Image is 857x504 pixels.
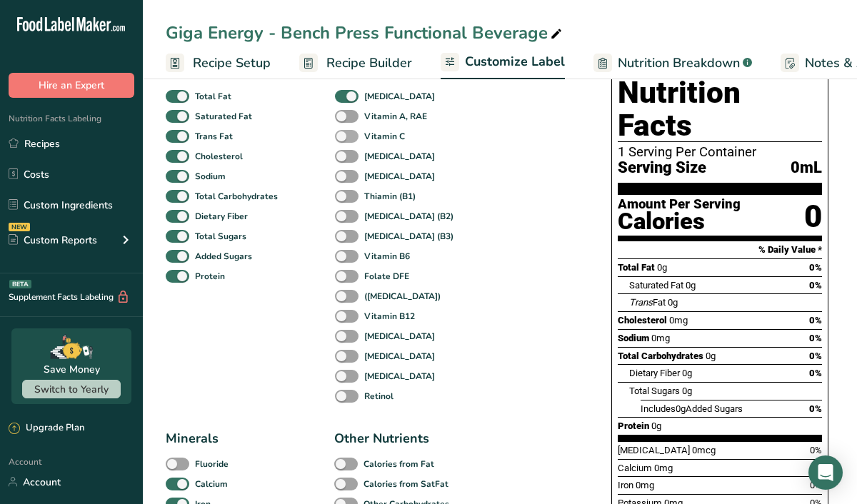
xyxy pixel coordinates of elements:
[809,262,822,273] span: 0%
[22,380,121,398] button: Switch to Yearly
[618,76,822,142] h1: Nutrition Facts
[364,110,427,123] b: Vitamin A, RAE
[364,130,405,143] b: Vitamin C
[668,297,678,308] span: 0g
[629,297,666,308] span: Fat
[195,270,225,283] b: Protein
[618,445,690,455] span: [MEDICAL_DATA]
[166,47,271,79] a: Recipe Setup
[299,47,412,79] a: Recipe Builder
[809,333,822,343] span: 0%
[618,480,633,490] span: Iron
[364,390,394,403] b: Retinol
[618,262,655,273] span: Total Fat
[618,145,822,159] div: 1 Serving Per Container
[34,383,109,396] span: Switch to Yearly
[618,315,667,326] span: Cholesterol
[618,351,703,361] span: Total Carbohydrates
[692,445,716,455] span: 0mcg
[593,47,752,79] a: Nutrition Breakdown
[629,368,680,378] span: Dietary Fiber
[364,270,409,283] b: Folate DFE
[641,403,743,414] span: Includes Added Sugars
[166,429,300,448] div: Minerals
[791,159,822,177] span: 0mL
[808,455,843,490] div: Open Intercom Messenger
[441,46,565,80] a: Customize Label
[364,170,435,183] b: [MEDICAL_DATA]
[657,262,667,273] span: 0g
[364,210,453,223] b: [MEDICAL_DATA] (B2)
[682,385,692,396] span: 0g
[809,351,822,361] span: 0%
[364,458,434,470] b: Calories from Fat
[9,280,31,288] div: BETA
[326,54,412,73] span: Recipe Builder
[195,230,246,243] b: Total Sugars
[651,333,670,343] span: 0mg
[9,421,84,435] div: Upgrade Plan
[618,198,741,211] div: Amount Per Serving
[618,333,649,343] span: Sodium
[44,362,100,377] div: Save Money
[618,241,822,258] section: % Daily Value *
[364,150,435,163] b: [MEDICAL_DATA]
[195,150,243,163] b: Cholesterol
[195,250,252,263] b: Added Sugars
[629,280,683,291] span: Saturated Fat
[195,458,229,470] b: Fluoride
[651,420,661,431] span: 0g
[364,350,435,363] b: [MEDICAL_DATA]
[364,478,448,490] b: Calories from SatFat
[364,310,415,323] b: Vitamin B12
[364,90,435,103] b: [MEDICAL_DATA]
[618,463,652,473] span: Calcium
[809,280,822,291] span: 0%
[804,198,822,236] div: 0
[364,290,441,303] b: ([MEDICAL_DATA])
[9,233,97,248] div: Custom Reports
[166,20,565,46] div: Giga Energy - Bench Press Functional Beverage
[682,368,692,378] span: 0g
[636,480,654,490] span: 0mg
[618,54,740,73] span: Nutrition Breakdown
[618,420,649,431] span: Protein
[364,250,410,263] b: Vitamin B6
[195,210,248,223] b: Dietary Fiber
[669,315,688,326] span: 0mg
[654,463,673,473] span: 0mg
[195,478,228,490] b: Calcium
[676,403,686,414] span: 0g
[809,315,822,326] span: 0%
[195,170,226,183] b: Sodium
[465,52,565,71] span: Customize Label
[195,130,233,143] b: Trans Fat
[193,54,271,73] span: Recipe Setup
[810,445,822,455] span: 0%
[364,370,435,383] b: [MEDICAL_DATA]
[195,90,231,103] b: Total Fat
[364,230,453,243] b: [MEDICAL_DATA] (B3)
[364,330,435,343] b: [MEDICAL_DATA]
[618,159,706,177] span: Serving Size
[706,351,716,361] span: 0g
[195,110,252,123] b: Saturated Fat
[9,73,134,98] button: Hire an Expert
[195,190,278,203] b: Total Carbohydrates
[364,190,416,203] b: Thiamin (B1)
[629,385,680,396] span: Total Sugars
[629,297,653,308] i: Trans
[9,223,30,231] div: NEW
[686,280,696,291] span: 0g
[809,368,822,378] span: 0%
[809,403,822,414] span: 0%
[334,429,468,448] div: Other Nutrients
[618,211,741,232] div: Calories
